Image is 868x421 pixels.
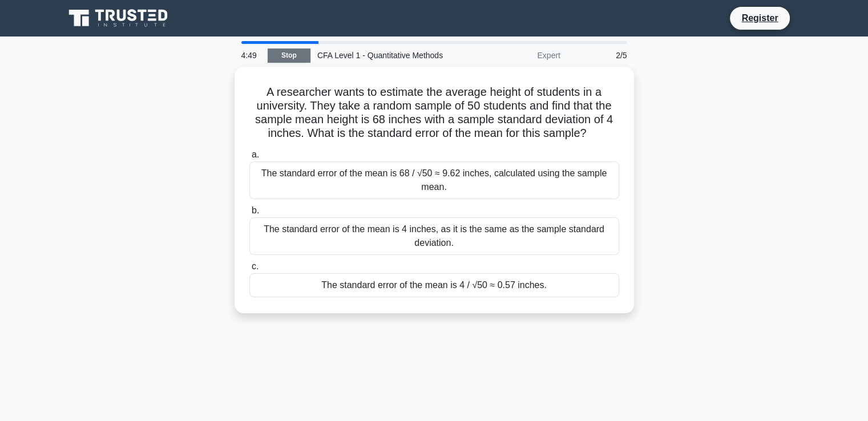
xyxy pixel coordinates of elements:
[310,44,467,67] div: CFA Level 1 - Quantitative Methods
[249,161,619,199] div: The standard error of the mean is 68 / √50 ≈ 9.62 inches, calculated using the sample mean.
[248,85,620,141] h5: A researcher wants to estimate the average height of students in a university. They take a random...
[249,217,619,255] div: The standard error of the mean is 4 inches, as it is the same as the sample standard deviation.
[252,205,259,215] span: b.
[252,149,259,159] span: a.
[734,11,785,25] a: Register
[252,261,259,271] span: c.
[235,44,268,67] div: 4:49
[467,44,567,67] div: Expert
[268,48,310,63] a: Stop
[567,44,634,67] div: 2/5
[249,273,619,297] div: The standard error of the mean is 4 / √50 ≈ 0.57 inches.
